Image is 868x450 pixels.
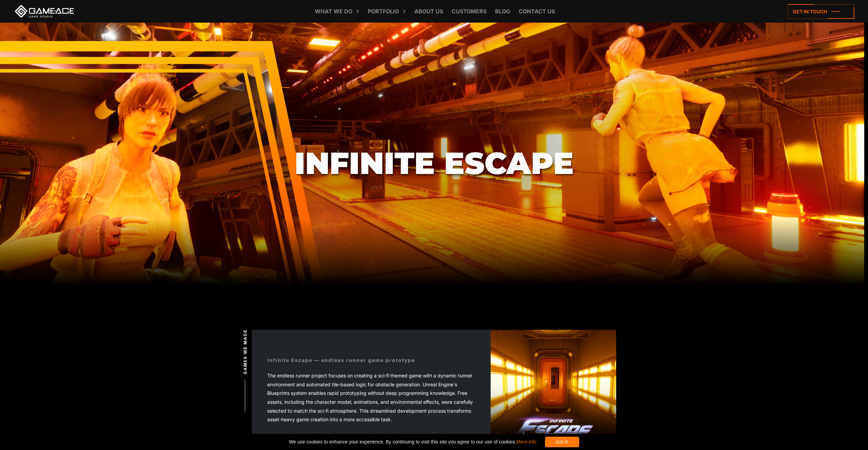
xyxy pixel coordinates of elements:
[289,437,536,447] span: We use cookies to enhance your experience. By continuing to visit this site you agree to our use ...
[516,439,536,445] a: More info
[267,373,473,422] span: The endless runner project focuses on creating a sci-fi themed game with a dynamic tunnel environ...
[788,4,854,19] a: Get in touch
[545,437,579,447] div: Got it!
[267,357,415,364] div: Infinite Escape — endless runner game prototype
[242,329,248,374] span: Games we made
[295,147,574,180] h1: Infinite Escape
